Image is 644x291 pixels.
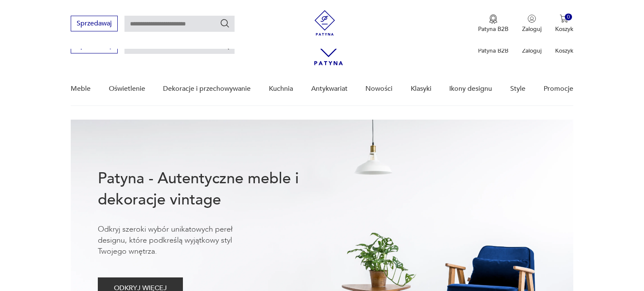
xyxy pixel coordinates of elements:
[269,73,293,105] a: Kuchnia
[565,14,572,21] div: 0
[71,73,91,105] a: Meble
[489,14,498,24] img: Ikona medalu
[555,47,573,55] p: Koszyk
[522,14,542,33] button: Zaloguj
[510,73,525,105] a: Style
[522,47,542,55] p: Zaloguj
[449,73,492,105] a: Ikony designu
[544,73,573,105] a: Promocje
[71,16,118,31] button: Sprzedawaj
[71,43,118,49] a: Sprzedawaj
[478,25,509,33] p: Patyna B2B
[528,14,536,23] img: Ikonka użytkownika
[560,14,568,23] img: Ikona koszyka
[98,224,259,257] p: Odkryj szeroki wybór unikatowych pereł designu, które podkreślą wyjątkowy styl Twojego wnętrza.
[71,21,118,27] a: Sprzedawaj
[163,73,251,105] a: Dekoracje i przechowywanie
[555,14,573,33] button: 0Koszyk
[555,25,573,33] p: Koszyk
[478,47,509,55] p: Patyna B2B
[220,18,230,28] button: Szukaj
[522,25,542,33] p: Zaloguj
[365,73,392,105] a: Nowości
[98,168,326,210] h1: Patyna - Autentyczne meble i dekoracje vintage
[478,14,509,33] a: Ikona medaluPatyna B2B
[109,73,145,105] a: Oświetlenie
[411,73,431,105] a: Klasyki
[478,14,509,33] button: Patyna B2B
[312,10,337,36] img: Patyna - sklep z meblami i dekoracjami vintage
[311,73,348,105] a: Antykwariat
